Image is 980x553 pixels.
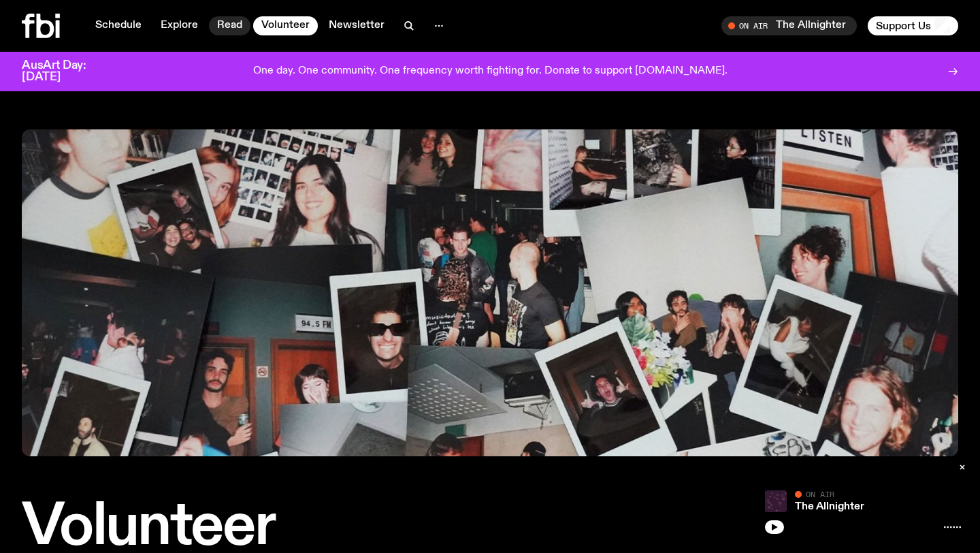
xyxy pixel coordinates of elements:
a: Read [209,16,250,35]
a: The Allnighter [795,501,864,512]
p: One day. One community. One frequency worth fighting for. Donate to support [DOMAIN_NAME]. [253,65,728,78]
button: Support Us [868,16,958,35]
h3: AusArt Day: [DATE] [22,60,109,83]
span: Support Us [876,20,931,32]
a: Volunteer [253,16,318,35]
a: Explore [152,16,206,35]
a: Schedule [87,16,150,35]
img: A collage of photographs and polaroids showing FBI volunteers. [22,129,958,456]
span: On Air [806,490,834,499]
a: Newsletter [321,16,393,35]
button: On AirThe Allnighter [721,16,857,35]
